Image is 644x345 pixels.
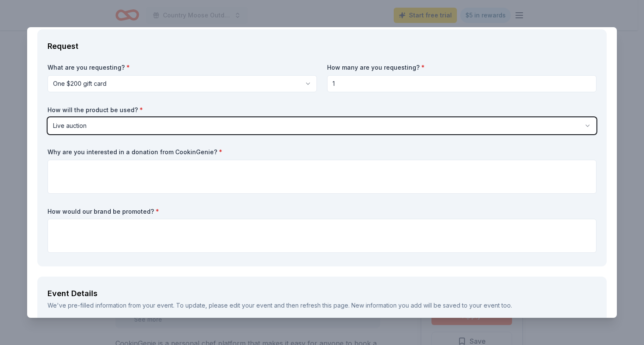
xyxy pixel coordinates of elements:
[48,207,596,216] label: How would our brand be promoted?
[48,300,596,311] div: We've pre-filled information from your event. To update, please edit your event and then refresh ...
[48,287,596,300] div: Event Details
[48,40,596,53] div: Request
[48,106,596,114] label: How will the product be used?
[48,148,596,156] label: Why are you interested in a donation from CookinGenie?
[327,63,596,72] label: How many are you requesting?
[48,63,317,72] label: What are you requesting?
